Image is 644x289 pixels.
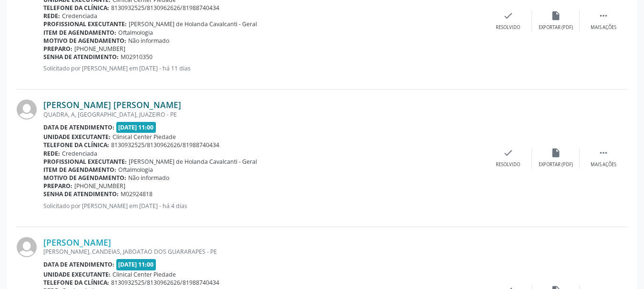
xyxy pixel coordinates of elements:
[551,10,561,21] i: insert_drive_file
[111,141,219,149] span: 8130932525/8130962626/81988740434
[496,161,520,168] div: Resolvido
[121,190,153,198] span: M02924818
[496,24,520,31] div: Resolvido
[598,148,609,158] i: 
[111,4,219,12] span: 8130932525/8130962626/81988740434
[43,149,60,158] b: Rede:
[43,110,484,119] div: QUADRA, A, [GEOGRAPHIC_DATA], JUAZEIRO - PE
[503,148,513,158] i: check
[129,158,257,166] span: [PERSON_NAME] de Holanda Cavalcanti - Geral
[43,100,181,110] a: [PERSON_NAME] [PERSON_NAME]
[116,122,156,133] span: [DATE] 11:00
[43,12,60,20] b: Rede:
[128,174,169,182] span: Não informado
[43,20,127,28] b: Profissional executante:
[43,141,109,149] b: Telefone da clínica:
[118,166,153,174] span: Oftalmologia
[43,270,111,279] b: Unidade executante:
[17,237,37,257] img: img
[43,248,484,256] div: [PERSON_NAME], CANDEIAS, JABOATAO DOS GUARARAPES - PE
[551,148,561,158] i: insert_drive_file
[74,182,125,190] span: [PHONE_NUMBER]
[43,260,114,269] b: Data de atendimento:
[62,149,97,158] span: Credenciada
[116,259,156,270] span: [DATE] 11:00
[43,182,72,190] b: Preparo:
[43,29,116,37] b: Item de agendamento:
[74,45,125,53] span: [PHONE_NUMBER]
[43,37,126,45] b: Motivo de agendamento:
[111,279,219,287] span: 8130932525/8130962626/81988740434
[43,279,109,287] b: Telefone da clínica:
[62,12,97,20] span: Credenciada
[503,10,513,21] i: check
[112,270,176,279] span: Clinical Center Piedade
[112,133,176,141] span: Clinical Center Piedade
[118,29,153,37] span: Oftalmologia
[43,237,111,248] a: [PERSON_NAME]
[43,53,119,61] b: Senha de atendimento:
[43,174,126,182] b: Motivo de agendamento:
[43,123,114,131] b: Data de atendimento:
[43,202,484,210] p: Solicitado por [PERSON_NAME] em [DATE] - há 4 dias
[17,100,37,120] img: img
[43,190,119,198] b: Senha de atendimento:
[129,20,257,28] span: [PERSON_NAME] de Holanda Cavalcanti - Geral
[43,158,127,166] b: Profissional executante:
[43,4,109,12] b: Telefone da clínica:
[591,161,616,168] div: Mais ações
[598,10,609,21] i: 
[43,64,484,72] p: Solicitado por [PERSON_NAME] em [DATE] - há 11 dias
[591,24,616,31] div: Mais ações
[539,24,573,31] div: Exportar (PDF)
[121,53,153,61] span: M02910350
[539,161,573,168] div: Exportar (PDF)
[43,166,116,174] b: Item de agendamento:
[128,37,169,45] span: Não informado
[43,45,72,53] b: Preparo:
[43,133,111,141] b: Unidade executante:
